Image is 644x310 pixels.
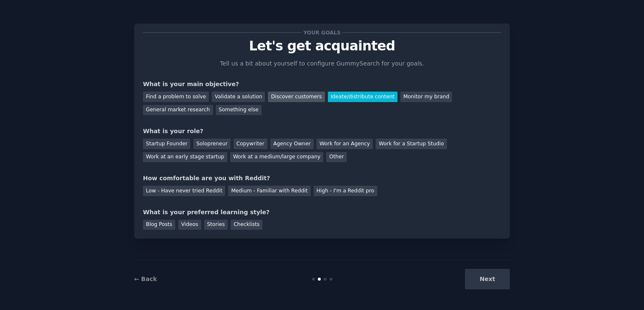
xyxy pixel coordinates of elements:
div: Work for an Agency [317,139,373,149]
span: Your goals [302,28,342,37]
div: General market research [143,105,213,116]
p: Tell us a bit about yourself to configure GummySearch for your goals. [216,59,428,68]
div: What is your preferred learning style? [143,208,501,217]
div: Medium - Familiar with Reddit [228,186,310,196]
div: Discover customers [268,92,325,102]
div: Other [326,152,347,163]
div: Solopreneur [193,139,230,149]
div: Work at an early stage startup [143,152,227,163]
div: Startup Founder [143,139,190,149]
div: Blog Posts [143,220,175,230]
div: Monitor my brand [400,92,452,102]
div: Validate a solution [212,92,265,102]
p: Let's get acquainted [143,39,501,53]
div: Something else [216,105,262,116]
a: ← Back [134,276,157,282]
div: Find a problem to solve [143,92,209,102]
div: Copywriter [234,139,267,149]
div: How comfortable are you with Reddit? [143,174,501,183]
div: Stories [204,220,228,230]
div: Checklists [231,220,262,230]
div: What is your role? [143,127,501,136]
div: Work at a medium/large company [230,152,323,163]
div: Agency Owner [270,139,314,149]
div: What is your main objective? [143,80,501,89]
div: Work for a Startup Studio [376,139,447,149]
div: Low - Have never tried Reddit [143,186,225,196]
div: Videos [178,220,201,230]
div: Ideate/distribute content [328,92,397,102]
div: High - I'm a Reddit pro [314,186,377,196]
